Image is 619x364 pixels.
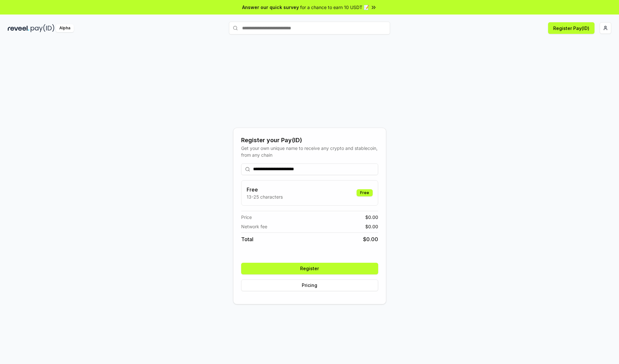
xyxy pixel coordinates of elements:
[365,223,378,230] span: $ 0.00
[241,235,253,243] span: Total
[357,189,373,196] div: Free
[241,145,378,158] div: Get your own unique name to receive any crypto and stablecoin, from any chain
[241,223,267,230] span: Network fee
[241,214,252,221] span: Price
[8,24,29,32] img: reveel_dark
[241,280,378,291] button: Pricing
[241,136,378,145] div: Register your Pay(ID)
[365,214,378,221] span: $ 0.00
[56,24,74,32] div: Alpha
[31,24,54,32] img: pay_id
[242,4,299,11] span: Answer our quick survey
[363,235,378,243] span: $ 0.00
[247,193,283,200] p: 13-25 characters
[548,22,594,34] button: Register Pay(ID)
[247,186,283,193] h3: Free
[300,4,369,11] span: for a chance to earn 10 USDT 📝
[241,263,378,274] button: Register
